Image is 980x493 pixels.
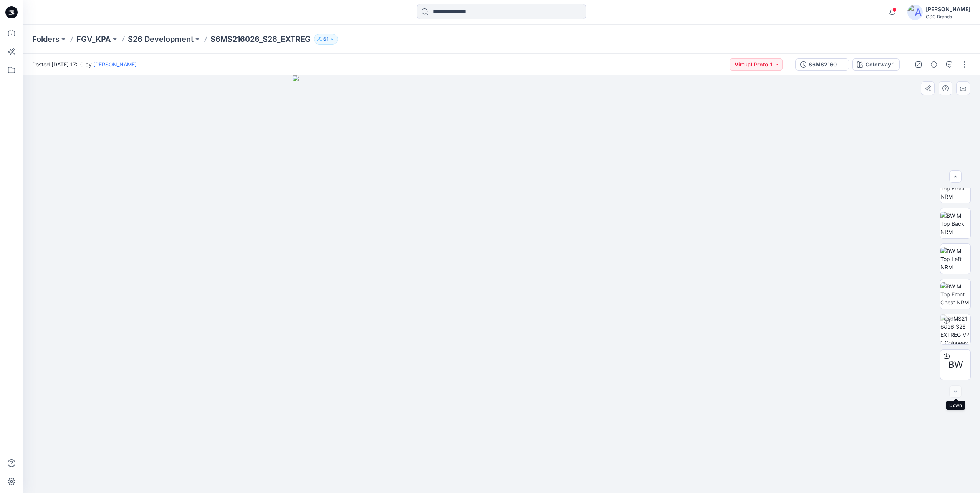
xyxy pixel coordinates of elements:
button: Colorway 1 [852,58,900,71]
img: eyJhbGciOiJIUzI1NiIsImtpZCI6IjAiLCJzbHQiOiJzZXMiLCJ0eXAiOiJKV1QifQ.eyJkYXRhIjp7InR5cGUiOiJzdG9yYW... [293,75,710,493]
div: [PERSON_NAME] [926,5,970,14]
button: Details [928,58,940,71]
a: Folders [32,34,60,45]
a: FGV_KPA [76,34,111,45]
img: BW M Top Back NRM [940,212,970,236]
p: S6MS216026_S26_EXTREG [210,34,311,45]
img: BW M Top Left NRM [940,247,970,271]
img: BW M Top Front NRM [940,176,970,200]
div: Colorway 1 [866,60,895,69]
a: [PERSON_NAME] [93,61,137,68]
a: S26 Development [128,34,194,45]
button: S6MS216026_S26_EXTREG_VP1 [795,58,849,71]
div: CSC Brands [926,14,970,20]
img: avatar [907,5,923,20]
span: BW [948,358,963,372]
p: 61 [323,35,328,43]
img: S6MS216026_S26_EXTREG_VP1 Colorway 1 [940,314,970,344]
img: BW M Top Front Chest NRM [940,282,970,306]
span: Posted [DATE] 17:10 by [32,60,137,68]
button: 61 [314,34,338,45]
div: S6MS216026_S26_EXTREG_VP1 [809,60,844,69]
